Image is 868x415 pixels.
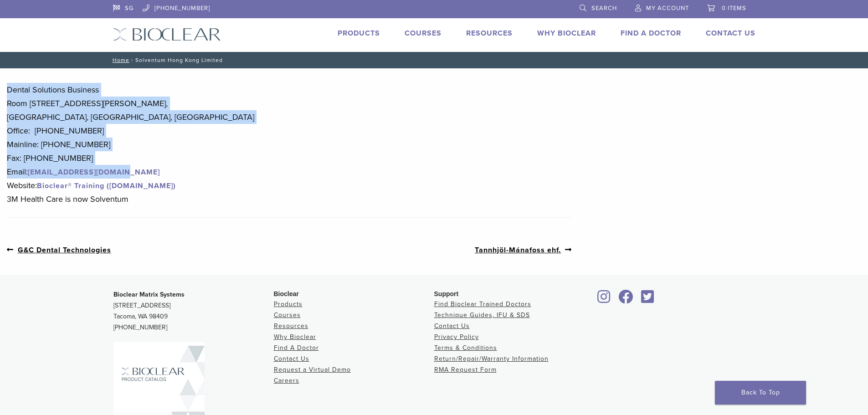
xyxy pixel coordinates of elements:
[595,295,614,304] a: Bioclear
[434,300,531,308] a: Find Bioclear Trained Doctors
[434,333,479,341] a: Privacy Policy
[110,57,129,63] a: Home
[434,366,497,374] a: RMA Request Form
[274,333,316,341] a: Why Bioclear
[621,29,681,38] a: Find A Doctor
[274,300,303,308] a: Products
[646,5,689,12] span: My Account
[338,29,380,38] a: Products
[37,181,176,190] a: Bioclear® Training ([DOMAIN_NAME])
[113,291,185,298] strong: Bioclear Matrix Systems
[7,83,572,206] p: Dental Solutions Business Room [STREET_ADDRESS][PERSON_NAME], [GEOGRAPHIC_DATA], [GEOGRAPHIC_DATA...
[434,355,549,363] a: Return/Repair/Warranty Information
[274,290,299,297] span: Bioclear
[7,244,111,256] a: G&C Dental Technologies
[591,5,617,12] span: Search
[106,52,762,68] nav: Solventum Hong Kong Limited
[113,28,221,41] img: Bioclear
[405,29,442,38] a: Courses
[466,29,513,38] a: Resources
[129,58,135,62] span: /
[113,289,274,333] p: [STREET_ADDRESS] Tacoma, WA 98409 [PHONE_NUMBER]
[616,295,637,304] a: Bioclear
[715,381,806,405] a: Back To Top
[274,322,308,330] a: Resources
[434,311,530,319] a: Technique Guides, IFU & SDS
[434,344,497,352] a: Terms & Conditions
[434,290,459,297] span: Support
[274,344,319,352] a: Find A Doctor
[7,225,572,275] nav: Post Navigation
[274,366,351,374] a: Request a Virtual Demo
[274,355,309,363] a: Contact Us
[475,244,572,256] a: Tannhjöl-Mánafoss ehf.
[434,322,470,330] a: Contact Us
[274,377,299,384] a: Careers
[706,29,755,38] a: Contact Us
[28,168,160,177] a: [EMAIL_ADDRESS][DOMAIN_NAME]
[537,29,596,38] a: Why Bioclear
[274,311,301,319] a: Courses
[722,5,746,12] span: 0 items
[638,295,657,304] a: Bioclear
